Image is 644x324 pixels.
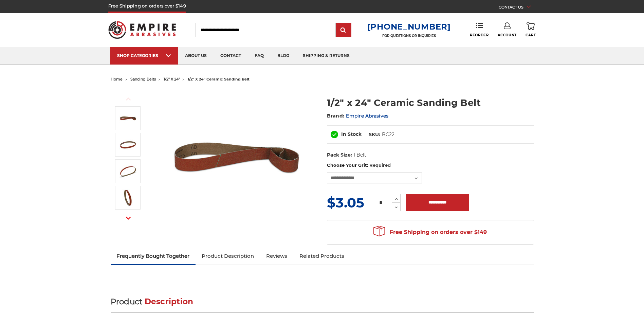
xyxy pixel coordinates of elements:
[526,22,536,37] a: Cart
[327,113,345,119] span: Brand:
[296,47,356,65] a: shipping & returns
[271,47,296,65] a: blog
[346,113,388,119] a: Empire Abrasives
[327,194,364,211] span: $3.05
[327,96,534,109] h1: 1/2" x 24" Ceramic Sanding Belt
[369,162,391,168] small: Required
[341,131,362,137] span: In Stock
[120,92,136,106] button: Previous
[117,53,171,58] div: SHOP CATEGORIES
[293,249,350,264] a: Related Products
[214,47,248,65] a: contact
[178,47,214,65] a: about us
[260,249,293,264] a: Reviews
[498,33,517,37] span: Account
[470,33,489,37] span: Reorder
[369,131,380,138] dt: SKU:
[111,77,123,82] a: home
[119,110,136,127] img: 1/2" x 24" Ceramic File Belt
[169,89,305,225] img: 1/2" x 24" Ceramic File Belt
[248,47,271,65] a: faq
[327,151,352,159] dt: Pack Size:
[337,23,350,37] input: Submit
[145,297,194,306] span: Description
[119,189,136,206] img: 1/2" x 24" - Ceramic Sanding Belt
[120,211,136,226] button: Next
[119,163,136,180] img: 1/2" x 24" Sanding Belt Cer
[111,249,196,264] a: Frequently Bought Together
[382,131,394,138] dd: BC22
[327,162,534,169] label: Choose Your Grit:
[196,249,260,264] a: Product Description
[130,77,156,82] a: sanding belts
[111,297,143,306] span: Product
[367,34,451,38] p: FOR QUESTIONS OR INQUIRIES
[367,22,451,32] a: [PHONE_NUMBER]
[188,77,250,82] span: 1/2" x 24" ceramic sanding belt
[119,136,136,153] img: 1/2" x 24" Ceramic Sanding Belt
[108,17,176,43] img: Empire Abrasives
[470,22,489,37] a: Reorder
[353,151,366,159] dd: 1 Belt
[164,77,180,82] a: 1/2" x 24"
[526,33,536,37] span: Cart
[499,3,536,13] a: CONTACT US
[373,226,487,239] span: Free Shipping on orders over $149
